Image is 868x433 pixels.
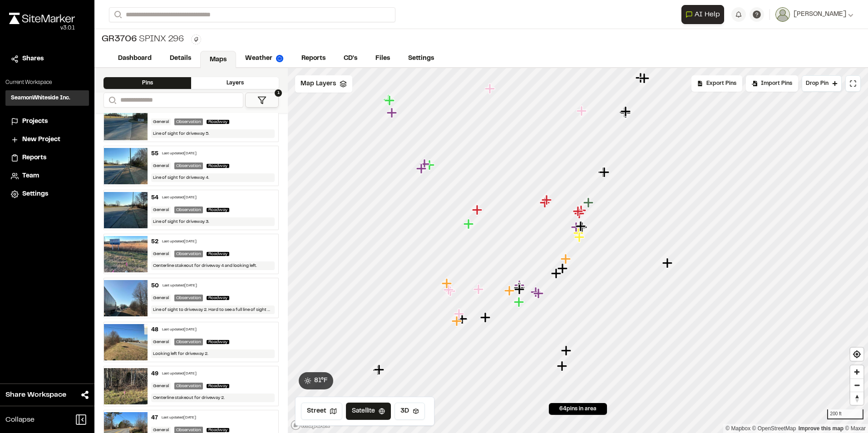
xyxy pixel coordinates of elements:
[514,284,526,295] div: Map marker
[399,50,443,67] a: Settings
[373,364,385,376] div: Map marker
[850,348,863,361] button: Find my location
[551,268,563,280] div: Map marker
[161,50,200,67] a: Details
[573,227,585,239] div: Map marker
[301,79,336,89] span: Map Layers
[151,339,171,345] div: General
[706,79,736,88] span: Export Pins
[662,257,674,269] div: Map marker
[22,171,39,181] span: Team
[151,207,171,213] div: General
[174,383,203,389] div: Observation
[636,72,647,84] div: Map marker
[557,360,569,372] div: Map marker
[109,50,161,67] a: Dashboard
[104,368,148,404] img: file
[162,195,197,201] div: Last updated [DATE]
[151,194,158,202] div: 54
[151,162,171,169] div: General
[11,171,84,181] a: Team
[452,315,464,327] div: Map marker
[11,135,84,145] a: New Project
[245,93,279,108] button: 1
[385,95,396,107] div: Map marker
[472,204,484,216] div: Map marker
[850,392,863,405] button: Reset bearing to north
[162,415,196,421] div: Last updated [DATE]
[444,284,455,296] div: Map marker
[174,207,203,213] div: Observation
[162,327,197,333] div: Last updated [DATE]
[104,77,191,89] div: Pins
[104,192,148,228] img: file
[104,236,148,272] img: file
[104,104,148,140] img: file
[387,107,399,119] div: Map marker
[514,282,526,294] div: Map marker
[104,324,148,360] img: file
[191,77,279,89] div: Layers
[109,7,125,22] button: Search
[799,425,843,432] a: Map feedback
[794,10,846,20] span: [PERSON_NAME]
[845,425,866,432] a: Maxar
[583,197,595,209] div: Map marker
[292,50,335,67] a: Reports
[207,120,229,124] span: Roadway
[681,5,728,24] div: Open AI Assistant
[174,251,203,257] div: Observation
[850,379,863,392] button: Zoom out
[752,425,796,432] a: OpenStreetMap
[276,55,283,62] img: precipai.png
[419,158,431,170] div: Map marker
[576,220,588,232] div: Map marker
[151,295,171,301] div: General
[207,428,229,432] span: Roadway
[151,217,275,226] div: Line of sight for driveway 3.
[695,9,720,20] span: AI Help
[850,365,863,379] button: Zoom in
[454,308,466,320] div: Map marker
[533,288,545,300] div: Map marker
[850,379,863,392] span: Zoom out
[11,117,84,127] a: Projects
[576,221,587,232] div: Map marker
[151,118,171,125] div: General
[5,389,66,400] span: Share Workspace
[174,162,203,169] div: Observation
[746,75,798,92] div: Import Pins into your project
[22,135,60,145] span: New Project
[576,205,588,216] div: Map marker
[346,403,391,420] button: Satellite
[850,392,863,405] span: Reset bearing to north
[22,117,48,127] span: Projects
[151,370,158,378] div: 49
[485,83,497,95] div: Map marker
[5,79,89,87] p: Current Workspace
[151,173,275,182] div: Line of sight for driveway 4.
[504,285,516,297] div: Map marker
[473,284,485,295] div: Map marker
[163,283,197,289] div: Last updated [DATE]
[561,345,573,357] div: Map marker
[621,106,632,118] div: Map marker
[151,150,158,158] div: 55
[681,5,724,24] button: Open AI Assistant
[514,296,526,308] div: Map marker
[291,420,330,430] a: Mapbox logo
[599,167,611,178] div: Map marker
[151,129,275,138] div: Line of sight for driveway 5.
[11,94,70,102] h3: SeamonWhiteside Inc.
[301,403,342,420] button: Street
[162,371,197,377] div: Last updated [DATE]
[571,221,583,233] div: Map marker
[561,253,572,265] div: Map marker
[9,13,75,24] img: rebrand.png
[191,34,201,44] button: Edit Tags
[514,280,526,291] div: Map marker
[691,75,742,92] div: No pins available to export
[174,118,203,125] div: Observation
[366,50,399,67] a: Files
